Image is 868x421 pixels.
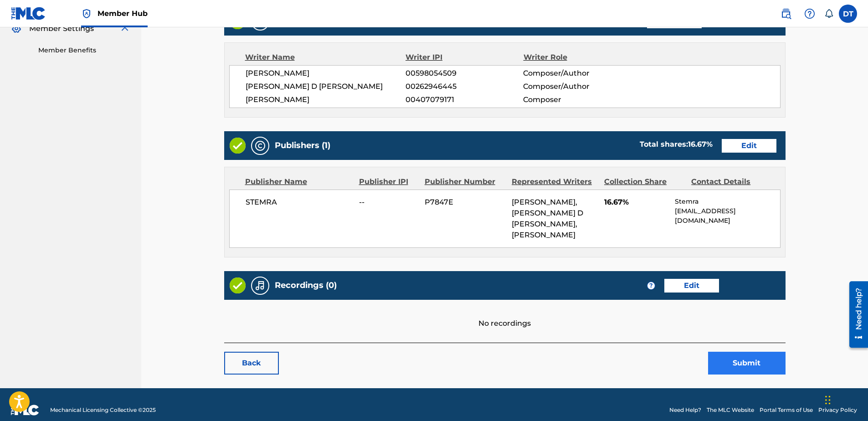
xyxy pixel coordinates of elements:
a: Privacy Policy [818,406,857,414]
img: MLC Logo [11,7,46,20]
span: Member Settings [29,23,94,34]
img: search [781,8,791,19]
div: Writer IPI [406,52,524,63]
img: help [804,8,815,19]
img: Valid [230,138,246,154]
div: No recordings [224,300,786,329]
img: logo [11,405,39,416]
img: Valid [230,277,246,293]
p: Stemra [675,197,780,206]
span: 00598054509 [406,68,523,79]
span: [PERSON_NAME] [246,94,406,105]
iframe: Chat Widget [822,377,868,421]
p: [EMAIL_ADDRESS][DOMAIN_NAME] [675,206,780,226]
a: Member Benefits [38,46,130,55]
span: [PERSON_NAME] D [PERSON_NAME] [246,81,406,92]
div: Collection Share [604,176,684,187]
span: [PERSON_NAME], [PERSON_NAME] D [PERSON_NAME], [PERSON_NAME] [512,198,583,239]
span: Composer [523,94,630,105]
div: User Menu [839,5,857,23]
span: ? [647,282,655,289]
div: Notifications [824,9,833,18]
span: Composer/Author [523,68,630,79]
img: Member Settings [11,23,22,34]
h5: Recordings (0) [275,280,337,291]
span: 00407079171 [406,94,523,105]
span: P7847E [425,197,505,208]
a: Back [224,352,279,375]
div: Chatwidget [822,377,868,421]
a: Public Search [777,5,795,23]
span: Mechanical Licensing Collective © 2025 [50,406,156,414]
img: Top Rightsholder [81,8,92,19]
h5: Publishers (1) [275,140,330,151]
img: Recordings [255,280,266,291]
span: 16.67% [604,197,668,208]
iframe: Resource Center [842,278,868,351]
div: Total shares: [640,139,713,150]
div: Contact Details [691,176,771,187]
span: Member Hub [98,8,148,19]
span: 00262946445 [406,81,523,92]
span: STEMRA [246,197,353,208]
span: [PERSON_NAME] [246,68,406,79]
div: Publisher IPI [359,176,418,187]
div: Represented Writers [512,176,597,187]
span: 16.67 % [688,140,713,149]
img: expand [119,23,130,34]
div: Slepen [825,386,831,414]
span: Composer/Author [523,81,630,92]
a: Edit [664,279,719,293]
span: -- [359,197,418,208]
div: Publisher Name [245,176,352,187]
button: Submit [708,352,786,375]
div: Writer Name [245,52,406,63]
div: Writer Role [524,52,631,63]
img: Publishers [255,140,266,151]
div: Help [801,5,819,23]
a: Portal Terms of Use [760,406,813,414]
a: The MLC Website [707,406,754,414]
a: Need Help? [669,406,701,414]
a: Edit [722,139,776,153]
div: Publisher Number [425,176,505,187]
